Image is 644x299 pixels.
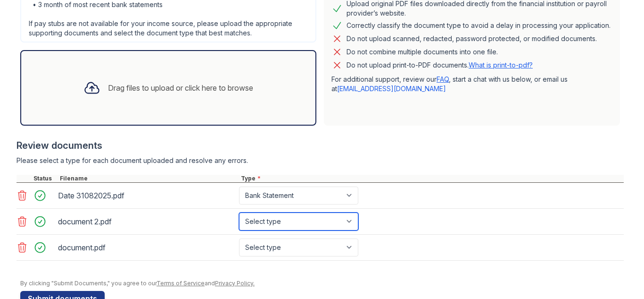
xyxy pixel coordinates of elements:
[17,156,624,165] div: Please select a type for each document uploaded and resolve any errors.
[469,61,533,69] a: What is print-to-pdf?
[17,139,624,152] div: Review documents
[20,280,624,287] div: By clicking "Submit Documents," you agree to our and
[239,175,624,182] div: Type
[347,20,611,31] div: Correctly classify the document type to avoid a delay in processing your application.
[331,75,612,94] p: For additional support, review our , start a chat with us below, or email us at
[58,175,239,182] div: Filename
[437,75,449,83] a: FAQ
[58,240,235,255] div: document.pdf
[337,85,446,93] a: [EMAIL_ADDRESS][DOMAIN_NAME]
[347,46,498,58] div: Do not combine multiple documents into one file.
[347,60,533,70] p: Do not upload print-to-PDF documents.
[58,188,235,203] div: Date 31082025.pdf
[32,175,58,182] div: Status
[347,33,597,44] div: Do not upload scanned, redacted, password protected, or modified documents.
[157,280,205,287] a: Terms of Service
[215,280,255,287] a: Privacy Policy.
[58,214,235,229] div: document 2.pdf
[108,82,253,94] div: Drag files to upload or click here to browse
